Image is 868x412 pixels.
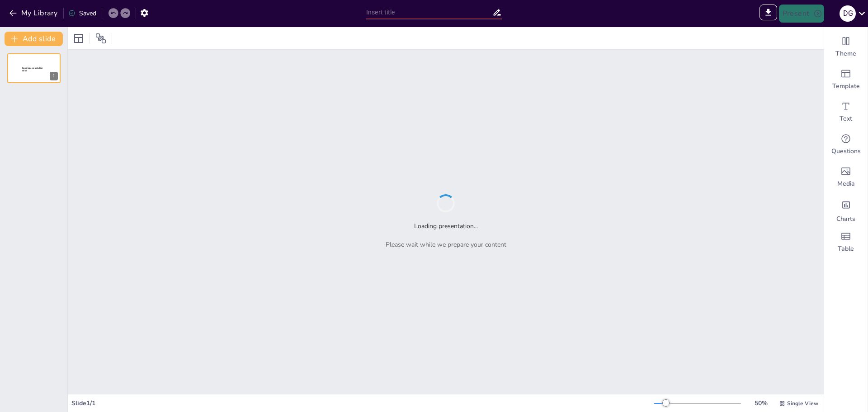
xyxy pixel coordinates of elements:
span: Export to PowerPoint [759,5,777,23]
span: Charts [836,215,855,224]
div: Slide 1 / 1 [71,398,654,408]
div: Add text boxes [824,96,868,128]
span: Text [840,114,852,123]
div: Saved [68,9,96,18]
span: Table [838,244,854,253]
div: 50 % [750,398,772,408]
div: Add images, graphics, shapes or video [824,161,868,193]
span: Single View [787,399,818,407]
span: Questions [831,147,861,156]
div: 1 [50,72,58,80]
button: Present [779,5,824,23]
span: Position [95,33,106,44]
button: D G [840,5,856,23]
input: Insert title [366,6,492,19]
span: Theme [835,49,856,58]
button: My Library [7,6,61,20]
div: D G [840,5,856,22]
div: Layout [71,31,86,46]
div: Change the overall theme [824,31,868,63]
div: Add ready made slides [824,63,868,96]
span: Media [837,179,855,188]
span: Sendsteps presentation editor [22,67,43,72]
h2: Loading presentation... [414,221,478,231]
span: Template [832,82,860,91]
button: Add slide [5,32,63,46]
div: Add charts and graphs [824,193,868,226]
div: Get real-time input from your audience [824,128,868,161]
div: Add a table [824,226,868,258]
p: Please wait while we prepare your content [386,240,506,249]
div: 1 [7,53,61,83]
